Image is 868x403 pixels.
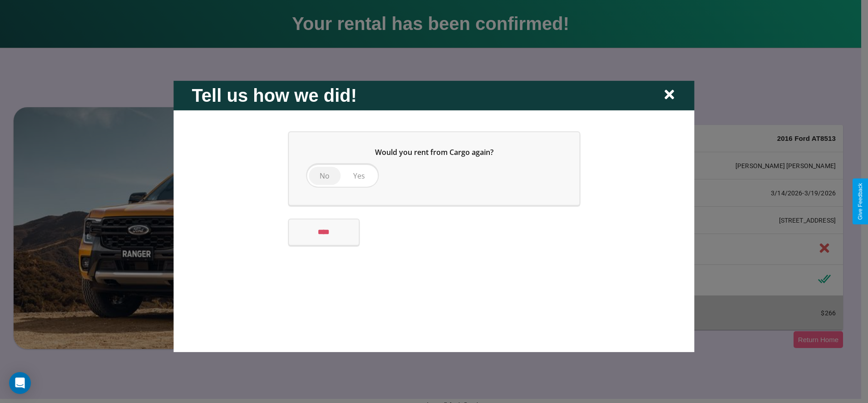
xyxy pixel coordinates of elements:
div: Open Intercom Messenger [9,372,31,394]
div: Give Feedback [857,183,863,220]
span: Would you rent from Cargo again? [375,147,493,157]
span: No [320,170,330,180]
h2: Tell us how we did! [192,85,357,105]
span: Yes [353,170,365,180]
